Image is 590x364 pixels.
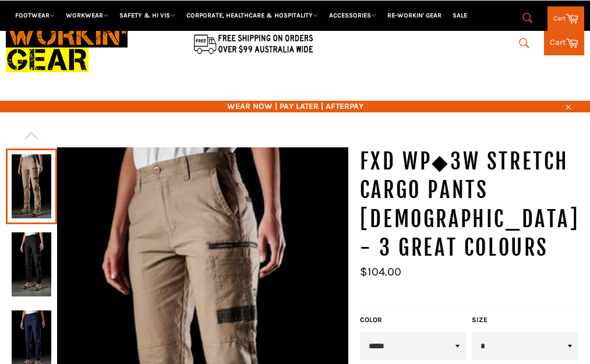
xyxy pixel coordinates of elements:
span: WEAR NOW | PAY LATER | AFTERPAY [6,101,584,112]
a: Cart [547,6,584,31]
label: Size [472,315,578,325]
a: SALE [448,6,472,24]
a: RE-WORKIN' GEAR [383,6,446,24]
a: ACCESSORIES [324,6,381,24]
a: SAFETY & HI VIS [115,6,180,24]
span: $104.00 [360,265,401,278]
label: Color [360,315,467,325]
img: Workin Gear leaders in Workwear, Safety Boots, PPE, Uniforms. Australia's No.1 in Workwear [6,15,128,80]
img: Flat $9.95 shipping Australia wide [192,32,315,55]
a: FOOTWEAR [10,6,59,24]
h1: FXD WP◆3W Stretch Cargo Pants [DEMOGRAPHIC_DATA] - 3 Great Colours [360,147,584,263]
a: WORKWEAR [61,6,113,24]
a: CORPORATE, HEALTHCARE & HOSPITALITY [182,6,323,24]
a: Cart [544,31,584,55]
img: FXD WP◆3W Stretch Cargo Pants LADIES - 3 Great Colours - Workin' Gear [12,232,51,296]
